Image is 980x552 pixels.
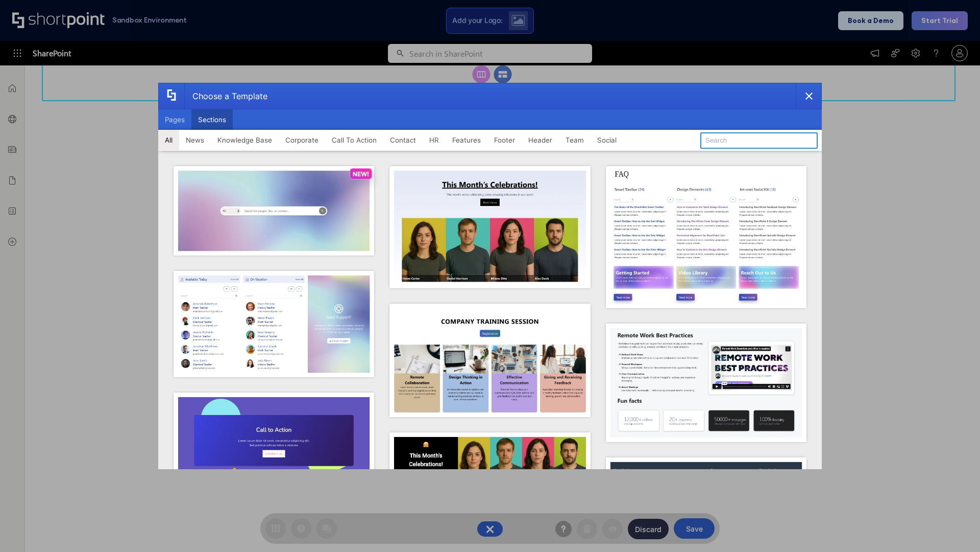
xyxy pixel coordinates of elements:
[929,503,980,552] iframe: Chat Widget
[158,130,179,150] button: All
[487,130,522,150] button: Footer
[446,130,487,150] button: Features
[211,130,279,150] button: Knowledge Base
[383,130,423,150] button: Contact
[279,130,325,150] button: Corporate
[353,170,369,178] p: NEW!
[591,130,623,150] button: Social
[522,130,559,150] button: Header
[158,109,191,130] button: Pages
[191,109,233,130] button: Sections
[184,83,267,109] div: Choose a Template
[325,130,383,150] button: Call To Action
[179,130,211,150] button: News
[423,130,446,150] button: HR
[700,132,818,149] input: Search
[158,83,822,469] div: template selector
[559,130,591,150] button: Team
